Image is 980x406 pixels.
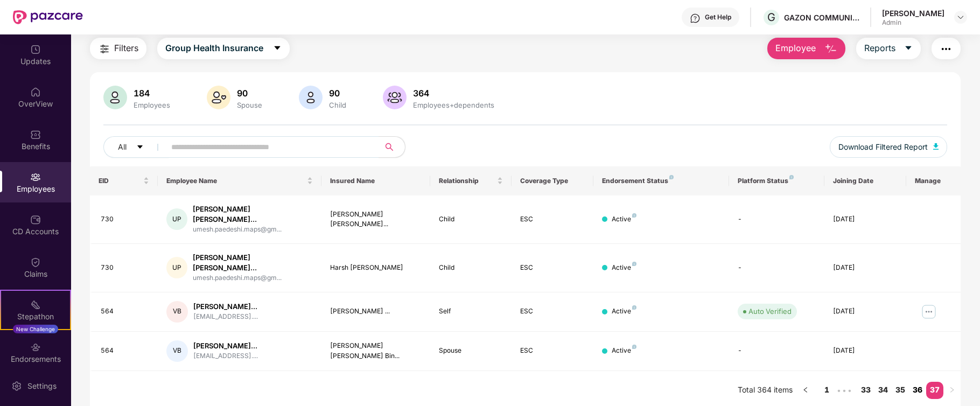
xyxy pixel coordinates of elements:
[748,306,792,317] div: Auto Verified
[738,177,816,185] div: Platform Status
[193,351,258,361] div: [EMAIL_ADDRESS]....
[909,382,926,398] a: 36
[165,41,263,55] span: Group Health Insurance
[520,214,585,225] div: ESC
[439,346,503,356] div: Spouse
[273,44,282,53] span: caret-down
[956,13,965,22] img: svg+xml;base64,PHN2ZyBpZD0iRHJvcGRvd24tMzJ4MzIiIHhtbG5zPSJodHRwOi8vd3d3LnczLm9yZy8yMDAwL3N2ZyIgd2...
[856,38,921,59] button: Reportscaret-down
[729,195,824,244] td: -
[940,43,953,55] img: svg+xml;base64,PHN2ZyB4bWxucz0iaHR0cDovL3d3dy53My5vcmcvMjAwMC9zdmciIHdpZHRoPSIyNCIgaGVpZ2h0PSIyNC...
[520,346,585,356] div: ESC
[933,143,939,150] img: svg+xml;base64,PHN2ZyB4bWxucz0iaHR0cDovL3d3dy53My5vcmcvMjAwMC9zdmciIHhtbG5zOnhsaW5rPSJodHRwOi8vd3...
[30,44,41,55] img: svg+xml;base64,PHN2ZyBpZD0iVXBkYXRlZCIgeG1sbnM9Imh0dHA6Ly93d3cudzMub3JnLzIwMDAvc3ZnIiB3aWR0aD0iMj...
[926,382,943,398] a: 37
[99,177,141,185] span: EID
[738,382,793,399] li: Total 364 items
[131,88,172,99] div: 184
[797,382,814,399] li: Previous Page
[824,43,837,55] img: svg+xml;base64,PHN2ZyB4bWxucz0iaHR0cDovL3d3dy53My5vcmcvMjAwMC9zdmciIHhtbG5zOnhsaW5rPSJodHRwOi8vd3...
[90,38,146,59] button: Filters
[612,306,636,317] div: Active
[906,166,961,195] th: Manage
[833,306,898,317] div: [DATE]
[789,175,794,179] img: svg+xml;base64,PHN2ZyB4bWxucz0iaHR0cDovL3d3dy53My5vcmcvMjAwMC9zdmciIHdpZHRoPSI4IiBoZWlnaHQ9IjgiIH...
[818,382,836,398] a: 1
[439,306,503,317] div: Self
[830,136,947,158] button: Download Filtered Report
[166,340,188,362] div: VB
[193,253,312,273] div: [PERSON_NAME] [PERSON_NAME]...
[321,166,430,195] th: Insured Name
[166,301,188,323] div: VB
[833,214,898,225] div: [DATE]
[857,382,874,398] a: 33
[101,306,149,317] div: 564
[833,346,898,356] div: [DATE]
[13,325,58,333] div: New Challenge
[411,88,496,99] div: 364
[602,177,721,185] div: Endorsement Status
[30,342,41,353] img: svg+xml;base64,PHN2ZyBpZD0iRW5kb3JzZW1lbnRzIiB4bWxucz0iaHR0cDovL3d3dy53My5vcmcvMjAwMC9zdmciIHdpZH...
[439,177,495,185] span: Relationship
[327,88,348,99] div: 90
[909,382,926,399] li: 36
[193,273,312,283] div: umesh.paedeshi.maps@gm...
[824,166,906,195] th: Joining Date
[166,177,304,185] span: Employee Name
[864,41,895,55] span: Reports
[882,8,944,18] div: [PERSON_NAME]
[101,346,149,356] div: 564
[838,141,928,153] span: Download Filtered Report
[833,263,898,273] div: [DATE]
[857,382,874,399] li: 33
[632,262,636,266] img: svg+xml;base64,PHN2ZyB4bWxucz0iaHR0cDovL3d3dy53My5vcmcvMjAwMC9zdmciIHdpZHRoPSI4IiBoZWlnaHQ9IjgiIH...
[90,166,158,195] th: EID
[30,257,41,268] img: svg+xml;base64,PHN2ZyBpZD0iQ2xhaW0iIHhtbG5zPSJodHRwOi8vd3d3LnczLm9yZy8yMDAwL3N2ZyIgd2lkdGg9IjIwIi...
[330,263,422,273] div: Harsh [PERSON_NAME]
[103,136,169,158] button: Allcaret-down
[193,225,312,235] div: umesh.paedeshi.maps@gm...
[669,175,674,179] img: svg+xml;base64,PHN2ZyB4bWxucz0iaHR0cDovL3d3dy53My5vcmcvMjAwMC9zdmciIHdpZHRoPSI4IiBoZWlnaHQ9IjgiIH...
[193,341,258,351] div: [PERSON_NAME]...
[439,214,503,225] div: Child
[30,87,41,97] img: svg+xml;base64,PHN2ZyBpZD0iSG9tZSIgeG1sbnM9Imh0dHA6Ly93d3cudzMub3JnLzIwMDAvc3ZnIiB3aWR0aD0iMjAiIG...
[904,44,913,53] span: caret-down
[767,38,845,59] button: Employee
[327,101,348,109] div: Child
[512,166,593,195] th: Coverage Type
[767,11,775,24] span: G
[632,213,636,218] img: svg+xml;base64,PHN2ZyB4bWxucz0iaHR0cDovL3d3dy53My5vcmcvMjAwMC9zdmciIHdpZHRoPSI4IiBoZWlnaHQ9IjgiIH...
[30,214,41,225] img: svg+xml;base64,PHN2ZyBpZD0iQ0RfQWNjb3VudHMiIGRhdGEtbmFtZT0iQ0QgQWNjb3VudHMiIHhtbG5zPSJodHRwOi8vd3...
[166,208,187,230] div: UP
[299,86,323,109] img: svg+xml;base64,PHN2ZyB4bWxucz0iaHR0cDovL3d3dy53My5vcmcvMjAwMC9zdmciIHhtbG5zOnhsaW5rPSJodHRwOi8vd3...
[101,263,149,273] div: 730
[13,10,83,24] img: New Pazcare Logo
[705,13,731,22] div: Get Help
[411,101,496,109] div: Employees+dependents
[11,381,22,391] img: svg+xml;base64,PHN2ZyBpZD0iU2V0dGluZy0yMHgyMCIgeG1sbnM9Imh0dHA6Ly93d3cudzMub3JnLzIwMDAvc3ZnIiB3aW...
[729,244,824,292] td: -
[430,166,512,195] th: Relationship
[612,346,636,356] div: Active
[235,88,264,99] div: 90
[439,263,503,273] div: Child
[114,41,138,55] span: Filters
[943,382,961,399] button: right
[101,214,149,225] div: 730
[383,86,407,109] img: svg+xml;base64,PHN2ZyB4bWxucz0iaHR0cDovL3d3dy53My5vcmcvMjAwMC9zdmciIHhtbG5zOnhsaW5rPSJodHRwOi8vd3...
[30,299,41,310] img: svg+xml;base64,PHN2ZyB4bWxucz0iaHR0cDovL3d3dy53My5vcmcvMjAwMC9zdmciIHdpZHRoPSIyMSIgaGVpZ2h0PSIyMC...
[24,381,60,391] div: Settings
[818,382,836,399] li: 1
[193,204,312,225] div: [PERSON_NAME] [PERSON_NAME]...
[330,209,422,230] div: [PERSON_NAME] [PERSON_NAME]...
[235,101,264,109] div: Spouse
[157,38,290,59] button: Group Health Insurancecaret-down
[136,143,144,152] span: caret-down
[632,305,636,310] img: svg+xml;base64,PHN2ZyB4bWxucz0iaHR0cDovL3d3dy53My5vcmcvMjAwMC9zdmciIHdpZHRoPSI4IiBoZWlnaHQ9IjgiIH...
[729,332,824,371] td: -
[118,141,127,153] span: All
[784,12,859,23] div: GAZON COMMUNICATIONS INDIA LIMITED
[943,382,961,399] li: Next Page
[949,387,955,393] span: right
